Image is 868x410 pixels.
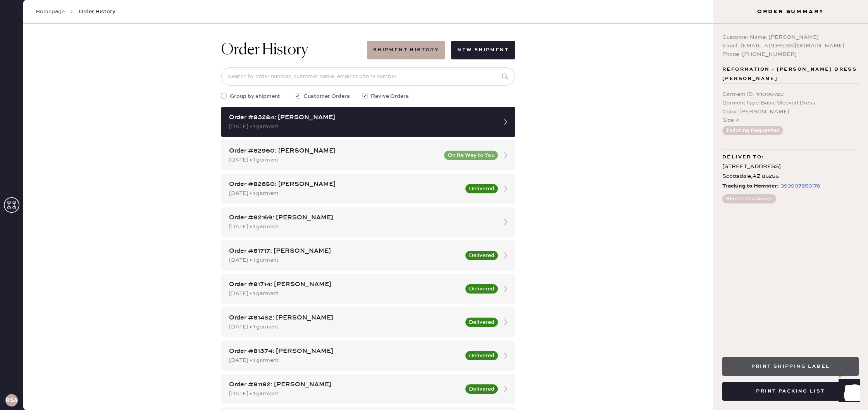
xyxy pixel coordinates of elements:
[780,181,820,191] div: https://www.fedex.com/apps/fedextrack/?tracknumbers=393907859178&cntry_code=US
[229,323,461,331] div: [DATE] • 1 garment
[229,189,461,198] div: [DATE] • 1 garment
[25,275,141,285] th: ID
[25,141,96,151] td: 1000723
[722,194,776,203] button: Ship to Customer
[722,65,859,83] span: Reformation - [PERSON_NAME] Dress [PERSON_NAME]
[422,9,445,33] img: logo
[229,247,461,256] div: Order #81717: [PERSON_NAME]
[831,375,865,408] iframe: Front Chat
[25,241,842,250] div: Reformation [GEOGRAPHIC_DATA]
[722,108,859,116] div: Color : [PERSON_NAME]
[722,99,859,107] div: Garment Type : Basic Sleeved Dress
[803,141,842,151] td: 1
[465,384,498,394] button: Delivered
[36,8,65,16] a: Homepage
[465,351,498,360] button: Delivered
[444,151,498,160] button: On Its Way to You
[722,362,859,370] a: Print Shipping Label
[229,146,439,156] div: Order #82960: [PERSON_NAME]
[722,153,764,162] span: Deliver to:
[229,380,461,389] div: Order #81182: [PERSON_NAME]
[722,126,783,135] button: Tailoring Requested
[465,318,498,327] button: Delivered
[422,179,445,203] img: logo
[367,41,445,59] button: Shipment History
[722,90,859,99] div: Garment ID : # 1000723
[722,357,859,376] button: Print Shipping Label
[229,347,461,356] div: Order #81374: [PERSON_NAME]
[229,113,493,122] div: Order #83284: [PERSON_NAME]
[465,284,498,294] button: Delivered
[229,256,461,264] div: [DATE] • 1 garment
[25,52,842,61] div: Packing slip
[637,285,842,295] td: 1
[230,92,280,101] span: Group by shipment
[25,262,842,271] div: Orders In Shipment :
[229,313,461,323] div: Order #81452: [PERSON_NAME]
[221,41,308,59] h1: Order History
[221,67,515,86] input: Search by order number, customer name, email or phone number
[141,275,334,285] th: Order Date
[229,122,493,131] div: [DATE] • 1 garment
[79,8,115,16] span: Order History
[371,92,409,101] span: Revive Orders
[722,50,859,59] div: Phone: [PHONE_NUMBER]
[25,82,842,92] div: Customer information
[465,251,498,260] button: Delivered
[96,141,803,151] td: Basic Sleeved Dress - Reformation - [PERSON_NAME] Dress [PERSON_NAME] - Size: 4
[229,280,461,289] div: Order #81714: [PERSON_NAME]
[722,33,859,42] div: Customer Name: [PERSON_NAME]
[334,285,637,295] td: [PERSON_NAME]
[303,92,350,101] span: Customer Orders
[334,275,637,285] th: Customer
[722,382,859,401] button: Print Packing List
[722,116,859,125] div: Size : 4
[405,153,462,160] img: Logo
[465,184,498,193] button: Delivered
[722,42,859,50] div: Email: [EMAIL_ADDRESS][DOMAIN_NAME]
[229,180,461,189] div: Order #82650: [PERSON_NAME]
[637,275,842,285] th: # Garments
[229,389,461,398] div: [DATE] • 1 garment
[25,92,842,120] div: # 87407 [PERSON_NAME] Vaszar [EMAIL_ADDRESS][DOMAIN_NAME]
[96,131,803,141] th: Description
[229,213,493,222] div: Order #82169: [PERSON_NAME]
[722,162,859,181] div: [STREET_ADDRESS] Scottsdale , AZ 85255
[803,131,842,141] th: QTY
[25,61,842,71] div: Order # 83284
[25,285,141,295] td: 83284
[722,181,779,191] span: Tracking to Hemster:
[5,398,18,403] h3: RSA
[25,231,842,241] div: Shipment #108318
[779,181,820,191] a: 393907859178
[229,156,439,164] div: [DATE] • 1 garment
[141,285,334,295] td: [DATE]
[229,289,461,298] div: [DATE] • 1 garment
[229,222,493,231] div: [DATE] • 1 garment
[713,8,868,16] h3: Order Summary
[229,356,461,365] div: [DATE] • 1 garment
[25,131,96,141] th: ID
[451,41,515,59] button: New Shipment
[25,222,842,231] div: Shipment Summary
[405,305,462,311] img: logo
